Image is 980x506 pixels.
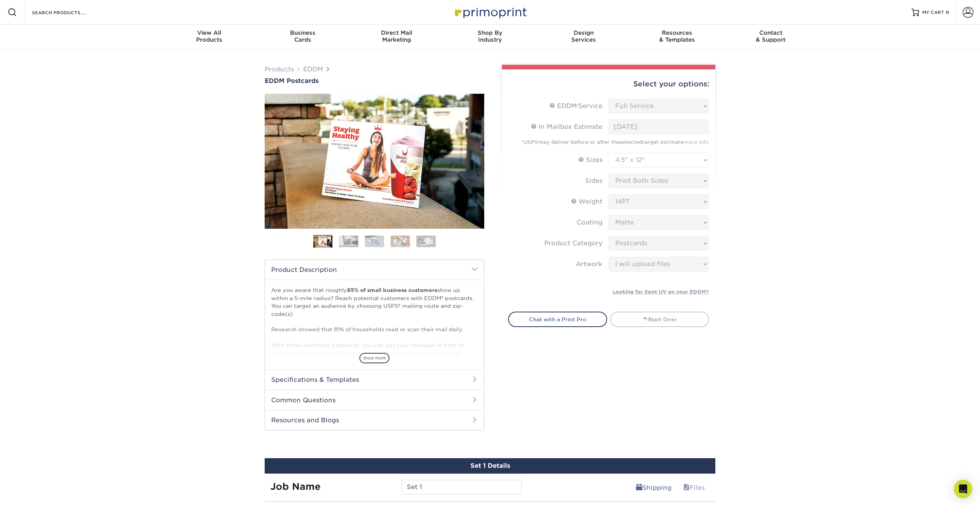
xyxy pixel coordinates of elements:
img: EDDM 03 [365,235,384,247]
strong: 85% of small business customers [347,287,437,293]
span: show more [359,353,389,363]
a: Contact& Support [724,25,817,49]
h2: Specifications & Templates [265,369,484,390]
span: files [683,484,690,491]
img: EDDM 04 [391,235,410,247]
span: View All [163,29,256,36]
div: Open Intercom Messenger [954,480,972,498]
span: Design [537,29,630,36]
div: Industry [443,29,537,43]
div: Marketing [350,29,443,43]
span: Shop By [443,29,537,36]
p: Are you aware that roughly show up within a 5-mile radius? Reach potential customers with EDDM® p... [271,286,478,428]
img: EDDM Postcards 01 [265,85,484,237]
a: Shipping [631,480,676,495]
a: Chat with a Print Pro [508,312,607,327]
span: shipping [636,484,642,491]
div: Products [163,29,256,43]
input: Enter a job name [402,480,522,494]
a: BusinessCards [256,25,350,49]
div: Select your options: [508,69,709,99]
h2: Common Questions [265,390,484,410]
div: Cards [256,29,350,43]
img: Primoprint [451,4,529,20]
h2: Product Description [265,260,484,280]
a: EDDM Postcards [265,77,484,84]
a: Resources& Templates [630,25,724,49]
img: EDDM 01 [313,235,332,249]
a: Direct MailMarketing [350,25,443,49]
img: EDDM 02 [339,235,358,247]
span: Direct Mail [350,29,443,36]
a: Shop ByIndustry [443,25,537,49]
strong: Job Name [270,481,321,492]
h2: Resources and Blogs [265,410,484,430]
a: Files [678,480,710,495]
span: MY CART [922,9,944,16]
input: SEARCH PRODUCTS..... [31,8,106,17]
span: Resources [630,29,724,36]
a: View AllProducts [163,25,256,49]
a: EDDM [303,66,323,73]
div: Services [537,29,630,43]
div: & Templates [630,29,724,43]
div: Set 1 Details [265,458,715,474]
span: EDDM Postcards [265,77,319,84]
a: DesignServices [537,25,630,49]
a: Products [265,66,294,73]
a: Start Over [610,312,709,327]
span: 0 [946,10,949,15]
span: Business [256,29,350,36]
img: EDDM 05 [416,235,436,247]
span: Contact [724,29,817,36]
div: & Support [724,29,817,43]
